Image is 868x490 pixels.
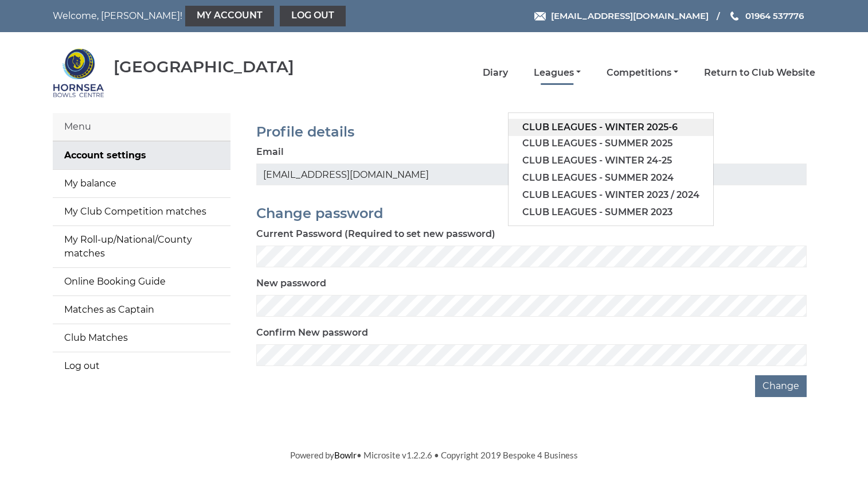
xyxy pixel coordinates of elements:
[256,145,284,159] label: Email
[53,170,230,197] a: My balance
[729,9,804,22] a: Phone us 01964 537776
[534,9,709,22] a: Email [EMAIL_ADDRESS][DOMAIN_NAME]
[256,206,807,221] h2: Change password
[280,6,346,26] a: Log out
[534,67,581,79] a: Leagues
[53,198,230,225] a: My Club Competition matches
[114,58,294,76] div: [GEOGRAPHIC_DATA]
[730,11,738,21] img: Phone us
[53,268,230,295] a: Online Booking Guide
[53,352,230,380] a: Log out
[53,113,230,141] div: Menu
[534,12,546,21] img: Email
[256,277,326,290] label: New password
[256,326,368,340] label: Confirm New password
[53,324,230,352] a: Club Matches
[745,10,804,21] span: 01964 537776
[334,450,357,460] a: Bowlr
[509,169,713,186] a: Club leagues - Summer 2024
[483,67,508,79] a: Diary
[53,226,230,267] a: My Roll-up/National/County matches
[509,119,713,136] a: Club leagues - Winter 2025-6
[551,10,709,21] span: [EMAIL_ADDRESS][DOMAIN_NAME]
[185,6,274,26] a: My Account
[509,152,713,169] a: Club leagues - Winter 24-25
[53,47,104,99] img: Hornsea Bowls Centre
[508,112,714,226] ul: Leagues
[53,6,361,26] nav: Welcome, [PERSON_NAME]!
[704,67,815,79] a: Return to Club Website
[53,296,230,324] a: Matches as Captain
[607,67,678,79] a: Competitions
[509,186,713,204] a: Club leagues - Winter 2023 / 2024
[755,375,807,397] button: Change
[509,135,713,152] a: Club leagues - Summer 2025
[290,450,578,460] span: Powered by • Microsite v1.2.2.6 • Copyright 2019 Bespoke 4 Business
[53,142,230,169] a: Account settings
[509,204,713,221] a: Club leagues - Summer 2023
[256,125,807,139] h2: Profile details
[256,227,495,241] label: Current Password (Required to set new password)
